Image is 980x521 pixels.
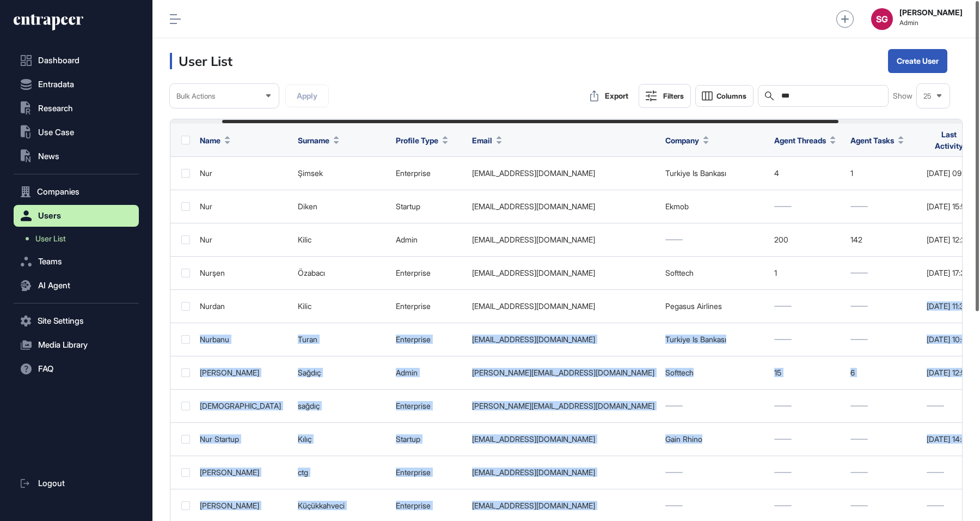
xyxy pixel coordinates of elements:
[38,211,61,220] span: Users
[298,302,385,311] div: Kilic
[298,335,385,344] div: Turan
[665,368,694,377] a: Softtech
[38,104,73,113] span: Research
[472,169,654,178] div: [EMAIL_ADDRESS][DOMAIN_NAME]
[14,334,139,356] button: Media Library
[37,187,79,196] span: Companies
[396,202,461,211] div: startup
[200,169,287,178] div: Nur
[396,135,438,146] span: Profile Type
[472,368,654,377] div: [PERSON_NAME][EMAIL_ADDRESS][DOMAIN_NAME]
[893,92,912,100] span: Show
[200,269,287,277] div: Nurşen
[298,368,385,377] div: Sağdıç
[200,368,287,377] div: [PERSON_NAME]
[396,269,461,277] div: enterprise
[665,135,699,146] span: Company
[663,92,684,100] div: Filters
[200,435,287,444] div: Nur Startup
[298,135,339,146] button: Surname
[200,202,287,211] div: Nur
[639,84,691,108] button: Filters
[298,135,329,146] span: Surname
[472,501,654,510] div: [EMAIL_ADDRESS][DOMAIN_NAME]
[472,135,502,146] button: Email
[850,368,916,377] div: 6
[14,472,139,494] a: Logout
[298,402,385,410] div: sağdıç
[665,335,726,344] a: Turkiye Is Bankası
[35,234,66,243] span: User List
[396,368,461,377] div: admin
[899,8,963,17] strong: [PERSON_NAME]
[774,235,840,244] div: 200
[176,92,215,100] span: Bulk Actions
[14,122,139,143] button: Use Case
[298,202,385,211] div: Diken
[396,335,461,344] div: enterprise
[200,335,287,344] div: Nurbanu
[774,169,840,178] div: 4
[695,85,754,107] button: Columns
[38,317,84,325] span: Site Settings
[38,80,74,89] span: Entradata
[200,235,287,244] div: Nur
[396,468,461,477] div: enterprise
[716,92,746,100] span: Columns
[38,152,59,161] span: News
[170,53,232,69] h3: User List
[665,168,726,178] a: Turkiye Is Bankası
[396,501,461,510] div: enterprise
[298,269,385,277] div: Özabacı
[38,341,88,349] span: Media Library
[14,74,139,95] button: Entradata
[774,135,836,146] button: Agent Threads
[14,205,139,227] button: Users
[472,402,654,410] div: [PERSON_NAME][EMAIL_ADDRESS][DOMAIN_NAME]
[665,301,722,311] a: Pegasus Airlines
[200,468,287,477] div: [PERSON_NAME]
[665,434,702,444] a: Gain Rhino
[899,19,963,27] span: Admin
[850,169,916,178] div: 1
[14,146,139,167] button: News
[774,368,840,377] div: 15
[298,501,385,510] div: Küçükkahveci
[850,135,894,146] span: Agent Tasks
[38,128,74,137] span: Use Case
[200,302,287,311] div: Nurdan
[38,479,65,488] span: Logout
[850,235,916,244] div: 142
[396,402,461,410] div: enterprise
[665,135,709,146] button: Company
[38,56,79,65] span: Dashboard
[472,269,654,277] div: [EMAIL_ADDRESS][DOMAIN_NAME]
[396,435,461,444] div: startup
[584,85,634,107] button: Export
[14,310,139,332] button: Site Settings
[200,402,287,410] div: [DEMOGRAPHIC_DATA]
[298,169,385,178] div: Şimsek
[472,468,654,477] div: [EMAIL_ADDRESS][DOMAIN_NAME]
[774,135,826,146] span: Agent Threads
[298,468,385,477] div: ctg
[38,257,62,266] span: Teams
[472,135,492,146] span: Email
[14,275,139,296] button: AI Agent
[871,8,893,30] button: SG
[396,235,461,244] div: admin
[927,129,971,152] span: Last Activity
[298,435,385,444] div: Kılıç
[472,202,654,211] div: [EMAIL_ADDRESS][DOMAIN_NAME]
[472,335,654,344] div: [EMAIL_ADDRESS][DOMAIN_NAME]
[14,251,139,272] button: Teams
[774,269,840,277] div: 1
[396,135,448,146] button: Profile Type
[14,50,139,71] a: Dashboard
[850,135,904,146] button: Agent Tasks
[472,235,654,244] div: [EMAIL_ADDRESS][DOMAIN_NAME]
[923,92,932,100] span: 25
[14,358,139,380] button: FAQ
[14,181,139,203] button: Companies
